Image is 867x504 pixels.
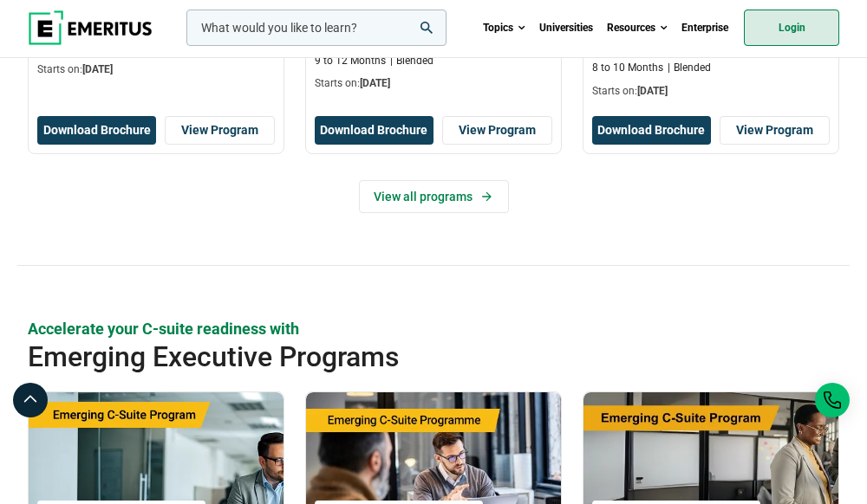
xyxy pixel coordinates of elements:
[637,85,668,97] span: [DATE]
[186,10,447,46] input: woocommerce-product-search-field-0
[360,77,390,89] span: [DATE]
[442,116,552,145] a: View Program
[592,84,830,99] p: Starts on:
[82,63,113,75] span: [DATE]
[315,76,552,91] p: Starts on:
[37,116,156,145] button: Download Brochure
[592,61,663,75] p: 8 to 10 Months
[37,62,275,77] p: Starts on:
[592,116,711,145] button: Download Brochure
[28,318,839,339] p: Accelerate your C-suite readiness with
[315,116,433,145] button: Download Brochure
[315,54,386,68] p: 9 to 12 Months
[390,54,433,68] p: Blended
[28,339,758,374] h2: Emerging Executive Programs
[668,61,711,75] p: Blended
[720,116,830,145] a: View Program
[359,180,509,213] a: View all programs
[744,10,839,46] a: Login
[165,116,275,145] a: View Program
